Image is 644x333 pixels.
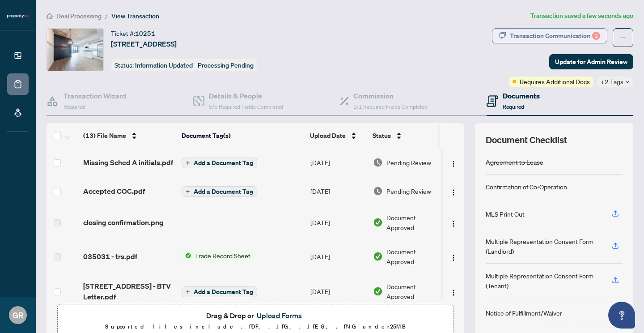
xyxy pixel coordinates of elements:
[310,131,346,141] span: Upload Date
[306,123,369,148] th: Upload Date
[373,186,383,196] img: Document Status
[373,158,383,167] img: Document Status
[64,103,85,110] span: Required
[182,186,257,197] button: Add a Document Tag
[194,160,253,166] span: Add a Document Tag
[486,209,525,219] div: MLS Print Out
[450,254,457,261] img: Logo
[182,158,257,168] button: Add a Document Tag
[111,59,257,71] div: Status:
[182,251,254,260] button: Status IconTrade Record Sheet
[486,134,567,146] span: Document Checklist
[373,252,383,261] img: Document Status
[446,249,461,264] button: Logo
[386,186,431,196] span: Pending Review
[486,271,601,290] div: Multiple Representation Consent Form (Tenant)
[592,32,600,40] div: 2
[182,251,191,260] img: Status Icon
[209,90,283,101] h4: Details & People
[510,29,600,43] div: Transaction Communication
[182,186,257,197] button: Add a Document Tag
[111,12,159,20] span: View Transaction
[486,308,562,318] div: Notice of Fulfillment/Waiver
[111,38,177,49] span: [STREET_ADDRESS]
[520,77,590,86] span: Requires Additional Docs
[446,284,461,299] button: Logo
[386,213,442,232] span: Document Approved
[186,290,190,294] span: plus
[111,28,155,38] div: Ticket #:
[386,247,442,266] span: Document Approved
[83,157,173,168] span: Missing Sched A initials.pdf
[450,160,457,167] img: Logo
[83,281,174,302] span: [STREET_ADDRESS] - BTV Letter.pdf
[64,90,127,101] h4: Transaction Wizard
[56,12,102,20] span: Deal Processing
[182,286,257,298] button: Add a Document Tag
[625,80,630,84] span: down
[135,30,155,38] span: 10251
[191,251,254,260] span: Trade Record Sheet
[178,123,306,148] th: Document Tag(s)
[63,321,448,332] p: Supported files include .PDF, .JPG, .JPEG, .PNG under 25 MB
[83,217,164,228] span: closing confirmation.png
[608,302,635,329] button: Open asap
[373,131,391,141] span: Status
[47,13,53,19] span: home
[182,157,257,169] button: Add a Document Tag
[7,13,29,19] img: logo
[186,161,190,165] span: plus
[209,103,283,110] span: 5/5 Required Fields Completed
[13,309,24,321] span: GR
[83,186,145,196] span: Accepted COC.pdf
[486,157,543,167] div: Agreement to Lease
[254,310,305,321] button: Upload Forms
[503,103,524,110] span: Required
[47,29,103,71] img: IMG-E12337396_1.jpg
[80,123,178,148] th: (13) File Name
[194,188,253,195] span: Add a Document Tag
[373,286,383,296] img: Document Status
[353,103,428,110] span: 1/1 Required Fields Completed
[83,251,137,262] span: 035031 - trs.pdf
[601,77,623,87] span: +2 Tags
[369,123,445,148] th: Status
[486,236,601,256] div: Multiple Representation Consent Form (Landlord)
[373,218,383,227] img: Document Status
[105,11,108,21] li: /
[492,28,607,43] button: Transaction Communication2
[307,273,369,309] td: [DATE]
[206,310,305,321] span: Drag & Drop or
[307,148,369,177] td: [DATE]
[386,158,431,167] span: Pending Review
[307,177,369,205] td: [DATE]
[135,61,254,69] span: Information Updated - Processing Pending
[620,34,626,41] span: ellipsis
[450,189,457,196] img: Logo
[450,220,457,227] img: Logo
[549,54,633,69] button: Update for Admin Review
[386,282,442,301] span: Document Approved
[446,215,461,230] button: Logo
[194,289,253,295] span: Add a Document Tag
[530,11,633,21] article: Transaction saved a few seconds ago
[307,205,369,239] td: [DATE]
[307,239,369,273] td: [DATE]
[503,90,540,101] h4: Documents
[83,131,126,141] span: (13) File Name
[186,189,190,194] span: plus
[555,55,627,69] span: Update for Admin Review
[182,286,257,297] button: Add a Document Tag
[486,182,567,192] div: Confirmation of Co-Operation
[446,184,461,198] button: Logo
[446,155,461,170] button: Logo
[450,289,457,296] img: Logo
[353,90,428,101] h4: Commission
